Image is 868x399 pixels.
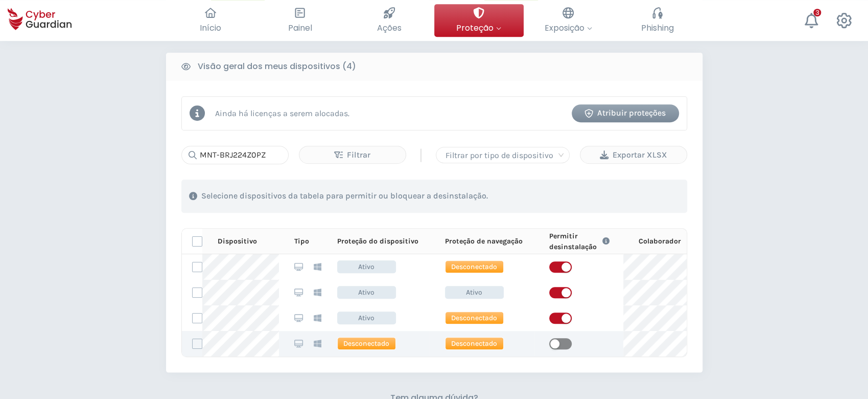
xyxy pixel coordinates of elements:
[307,149,398,161] div: Filtrar
[445,337,504,350] span: Desconectado
[545,21,592,34] span: Exposição
[456,21,501,34] span: Proteção
[218,236,279,247] div: Dispositivo
[579,107,671,119] div: Atribuir proteções
[377,21,402,34] span: Ações
[639,236,713,247] div: Colaborador
[166,4,255,37] button: Início
[288,21,312,34] span: Painel
[337,260,396,273] span: Ativo
[299,146,406,164] button: Filtrar
[198,60,356,73] b: Visão geral dos meus dispositivos (4)
[580,146,687,164] button: Exportar XLSX
[201,191,488,201] p: Selecione dispositivos da tabela para permitir ou bloquear a desinstalação.
[445,260,504,273] span: Desconectado
[345,4,434,37] button: Ações
[445,312,504,324] span: Desconectado
[445,286,504,299] span: Ativo
[813,9,821,16] div: 3
[181,146,289,164] input: Buscar...
[255,4,345,37] button: Painel
[200,21,221,34] span: Início
[215,108,349,118] p: Ainda há licenças a serem alocadas.
[337,236,430,247] div: Proteção do dispositivo
[337,337,396,350] span: Desconectado
[337,312,396,324] span: Ativo
[445,236,534,247] div: Proteção de navegação
[294,236,322,247] div: Tipo
[524,4,613,37] button: Exposição
[588,149,679,161] div: Exportar XLSX
[419,147,423,163] span: |
[549,231,623,252] div: Permitir desinstalação
[600,231,612,252] button: Link to FAQ information
[572,104,679,122] button: Atribuir proteções
[434,4,524,37] button: Proteção
[337,286,396,299] span: Ativo
[641,21,674,34] span: Phishing
[613,4,702,37] button: Phishing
